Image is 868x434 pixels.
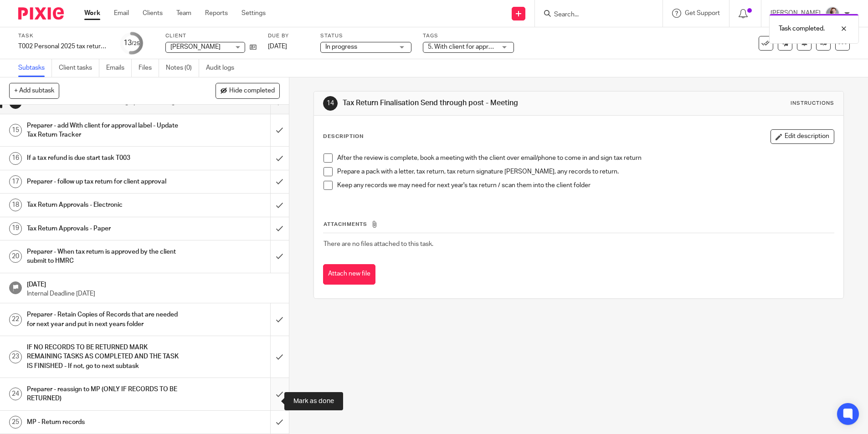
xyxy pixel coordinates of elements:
[9,313,22,326] div: 22
[337,167,834,176] p: Prepare a pack with a letter, tax return, tax return signature [PERSON_NAME], any records to return.
[320,32,411,40] label: Status
[9,388,22,400] div: 24
[27,383,183,406] h1: Preparer - reassign to MP (ONLY IF RECORDS TO BE RETURNED)
[18,7,64,20] img: Pixie
[114,9,129,18] a: Email
[139,59,159,77] a: Files
[27,341,183,373] h1: IF NO RECORDS TO BE RETURNED MARK REMAINING TASKS AS COMPLETED AND THE TASK IS FINISHED - If not,...
[791,100,834,107] div: Instructions
[9,199,22,211] div: 18
[770,129,834,144] button: Edit description
[205,9,228,18] a: Reports
[84,9,100,18] a: Work
[27,151,183,165] h1: If a tax refund is due start task T003
[27,415,183,429] h1: MP - Return records
[325,44,357,50] span: In progress
[216,83,280,98] button: Hide completed
[324,222,367,227] span: Attachments
[9,250,22,263] div: 20
[27,289,280,298] p: Internal Deadline [DATE]
[166,59,199,77] a: Notes (0)
[268,32,309,40] label: Due by
[18,32,109,40] label: Task
[59,59,99,77] a: Client tasks
[9,175,22,188] div: 17
[323,264,375,285] button: Attach new file
[323,96,338,111] div: 14
[132,41,140,46] small: /25
[106,59,132,77] a: Emails
[9,124,22,137] div: 15
[165,32,257,40] label: Client
[825,6,840,21] img: High%20Res%20Andrew%20Price%20Accountants%20_Poppy%20Jakes%20Photography-3%20-%20Copy.jpg
[27,175,183,189] h1: Preparer - follow up tax return for client approval
[27,222,183,235] h1: Tax Return Approvals - Paper
[337,153,834,163] p: After the review is complete, book a meeting with the client over email/phone to come in and sign...
[170,44,221,50] span: [PERSON_NAME]
[9,222,22,235] div: 19
[9,152,22,165] div: 16
[143,9,163,18] a: Clients
[9,416,22,429] div: 25
[423,32,514,40] label: Tags
[229,87,275,95] span: Hide completed
[343,98,598,108] h1: Tax Return Finalisation Send through post - Meeting
[324,241,433,247] span: There are no files attached to this task.
[323,133,364,140] p: Description
[9,351,22,363] div: 23
[241,9,266,18] a: Settings
[428,44,500,50] span: 5. With client for approval
[27,245,183,268] h1: Preparer - When tax return is approved by the client submit to HMRC
[337,181,834,190] p: Keep any records we may need for next year's tax return / scan them into the client folder
[27,198,183,212] h1: Tax Return Approvals - Electronic
[123,38,140,48] div: 13
[18,42,109,51] div: T002 Personal 2025 tax return (non recurring)
[27,119,183,142] h1: Preparer - add With client for approval label - Update Tax Return Tracker
[206,59,241,77] a: Audit logs
[27,308,183,331] h1: Preparer - Retain Copies of Records that are needed for next year and put in next years folder
[27,278,280,289] h1: [DATE]
[9,83,59,98] button: + Add subtask
[18,59,52,77] a: Subtasks
[268,43,287,50] span: [DATE]
[176,9,191,18] a: Team
[779,24,825,33] p: Task completed.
